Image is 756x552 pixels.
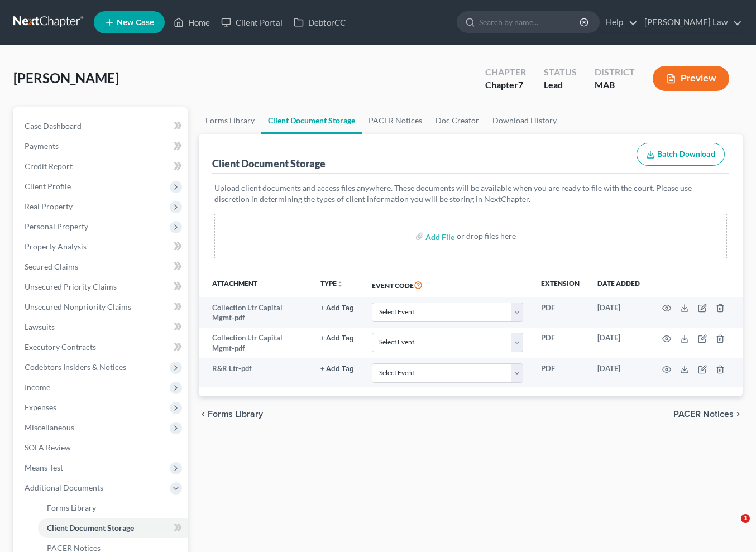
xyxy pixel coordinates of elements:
a: Lawsuits [16,317,188,337]
button: + Add Tag [320,305,354,312]
a: Help [600,12,638,32]
a: Property Analysis [16,237,188,257]
a: Unsecured Nonpriority Claims [16,297,188,317]
div: District [595,66,635,79]
span: Expenses [25,402,56,412]
span: 7 [518,79,523,90]
th: Event Code [363,272,532,297]
span: Property Analysis [25,242,87,251]
span: Means Test [25,463,63,472]
a: + Add Tag [320,363,354,374]
div: Client Document Storage [212,157,326,170]
a: Secured Claims [16,257,188,277]
a: + Add Tag [320,303,354,313]
i: unfold_more [337,281,343,287]
div: or drop files here [457,231,516,242]
a: + Add Tag [320,333,354,343]
span: Unsecured Nonpriority Claims [25,302,131,311]
span: Client Profile [25,181,71,191]
a: Forms Library [38,498,188,518]
span: Batch Download [657,150,715,159]
th: Date added [588,272,649,297]
input: Search by name... [479,12,581,32]
td: PDF [532,328,588,359]
span: Payments [25,141,59,151]
div: MAB [595,79,635,92]
a: [PERSON_NAME] Law [639,12,742,32]
span: SOFA Review [25,443,71,452]
span: Personal Property [25,222,88,231]
i: chevron_left [199,410,208,419]
a: SOFA Review [16,438,188,458]
span: Income [25,382,50,392]
span: Unsecured Priority Claims [25,282,117,291]
button: TYPEunfold_more [320,280,343,287]
div: Lead [544,79,577,92]
i: chevron_right [734,410,743,419]
a: Executory Contracts [16,337,188,357]
td: [DATE] [588,328,649,359]
iframe: Intercom live chat [718,514,745,541]
span: PACER Notices [673,410,734,419]
td: Collection Ltr Capital Mgmt-pdf [199,328,312,359]
div: Status [544,66,577,79]
a: Home [168,12,216,32]
a: Unsecured Priority Claims [16,277,188,297]
span: Secured Claims [25,262,78,271]
button: + Add Tag [320,366,354,373]
a: Case Dashboard [16,116,188,136]
span: Miscellaneous [25,423,74,432]
a: Doc Creator [429,107,486,134]
span: Lawsuits [25,322,55,332]
td: PDF [532,297,588,328]
td: [DATE] [588,358,649,387]
button: Batch Download [637,143,725,166]
span: Client Document Storage [47,523,134,532]
a: PACER Notices [362,107,429,134]
a: Client Document Storage [38,518,188,538]
span: Executory Contracts [25,342,96,352]
div: Chapter [485,79,526,92]
td: R&R Ltr-pdf [199,358,312,387]
button: PACER Notices chevron_right [673,410,743,419]
a: Credit Report [16,156,188,176]
a: Payments [16,136,188,156]
a: DebtorCC [288,12,351,32]
div: Chapter [485,66,526,79]
span: Credit Report [25,161,73,171]
a: Download History [486,107,563,134]
p: Upload client documents and access files anywhere. These documents will be available when you are... [214,183,728,205]
button: chevron_left Forms Library [199,410,263,419]
a: Client Document Storage [261,107,362,134]
th: Extension [532,272,588,297]
span: 1 [741,514,750,523]
span: Forms Library [47,503,96,512]
span: Forms Library [208,410,263,419]
a: Forms Library [199,107,261,134]
span: New Case [117,18,154,27]
a: Client Portal [216,12,288,32]
th: Attachment [199,272,312,297]
td: PDF [532,358,588,387]
button: + Add Tag [320,335,354,342]
span: Codebtors Insiders & Notices [25,362,126,372]
span: Case Dashboard [25,121,82,131]
span: Additional Documents [25,483,103,492]
button: Preview [653,66,729,91]
td: [DATE] [588,297,649,328]
span: [PERSON_NAME] [13,70,119,86]
span: Real Property [25,201,73,211]
td: Collection Ltr Capital Mgmt-pdf [199,297,312,328]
